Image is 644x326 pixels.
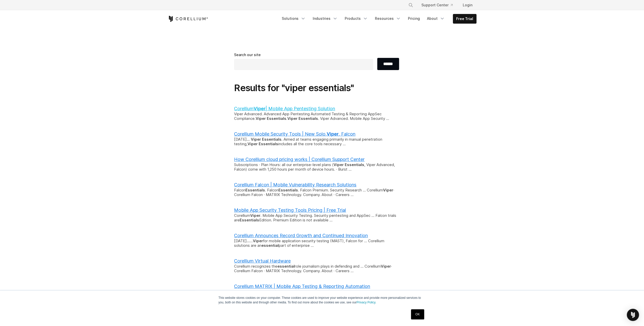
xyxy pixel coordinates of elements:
a: Corellium Virtual Hardware [234,258,291,264]
p: This website stores cookies on your computer. These cookies are used to improve your website expe... [219,296,426,305]
b: Viper [327,131,339,137]
a: Corellium Home [168,16,208,22]
b: ... [247,238,250,243]
b: Viper Essentials [287,116,318,121]
a: How Corellium cloud pricing works | Corellium Support Center [234,157,365,162]
a: Corellium Mobile Security Tools | New Solo,Viper, Falcon [234,131,355,137]
a: CorelliumViper| Mobile App Pentesting Solution [234,106,335,111]
a: Pricing [405,14,423,23]
button: Search [406,1,415,10]
a: OK [411,309,424,319]
a: Support Center [417,1,457,10]
a: Products [342,14,371,23]
a: Privacy Policy. [357,301,376,304]
h1: Results for "viper essentials" [234,82,410,94]
b: essential [262,289,279,294]
div: Navigation Menu [279,14,476,24]
b: Viper Essentials [247,141,278,146]
b: Essentials [245,188,265,192]
div: [DATE] ... for mobile application security testing (MAST), Falcon for ... Corellium solutions are... [234,239,399,248]
a: Login [459,1,476,10]
div: Corellium . Mobile App Security Testing. Security pentesting and AppSec ... Falcon trials are Edi... [234,213,399,223]
div: Falcon . Falcon . Falcon Premium. Security Research ... Corellium · Corellium Falcon · MATRIX Tec... [234,188,399,198]
a: Corellium Announces Record Growth and Continued Innovation [234,233,368,238]
a: Industries [310,14,341,23]
a: Solutions [279,14,309,23]
span: Search our site [234,53,261,57]
b: Viper [250,213,260,218]
div: [DATE] . Aimed at teams engaging primarily in manual penetration testing, includes all the core t... [234,137,399,147]
b: Viper Essentials [251,137,282,142]
a: Resources [372,14,404,23]
div: Viper Advanced. Advanced App Pentesting Automated Testing & Reporting AppSec Compliance. . . Vipe... [234,112,399,121]
a: Free Trial [453,14,476,23]
a: Mobile App Security Testing Tools Pricing | Free Trial [234,207,346,213]
b: ... [247,137,250,142]
b: Viper [383,188,393,192]
div: Navigation Menu [402,1,476,10]
b: Essentials [240,218,259,222]
b: Viper [381,264,391,269]
div: Open Intercom Messenger [627,309,639,321]
b: Viper [254,106,266,111]
b: essential [277,264,295,269]
a: Corellium Falcon | Mobile Vulnerability Research Solutions [234,182,356,187]
b: Essentials [278,188,298,192]
a: About [424,14,448,23]
div: These tests are , serving as the final safeguard before our apps are released to users. ... Corel... [234,289,399,299]
b: essential [261,243,279,248]
div: Corellium recognizes the role journalism plays in defending and ... Corellium · Corellium Falcon ... [234,264,399,274]
a: Corellium MATRIX | Mobile App Testing & Reporting Automation [234,284,370,289]
b: Viper [253,238,263,243]
b: Viper Essentials [334,162,364,167]
div: Subscriptions​ · Plan Hours: all our enterprise-level plans ( , Viper Advanced, Falcon) come with... [234,162,399,172]
b: Viper Essentials [256,116,286,121]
